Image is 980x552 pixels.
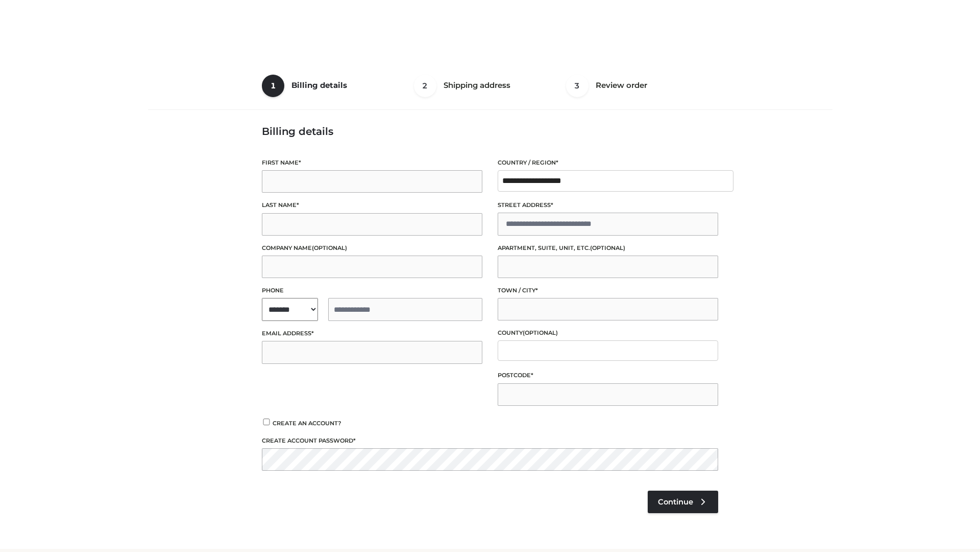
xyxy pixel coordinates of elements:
label: Town / City [498,286,718,295]
span: Create an account? [273,420,341,427]
span: 3 [566,75,589,97]
label: Phone [262,286,482,295]
span: 1 [262,75,284,97]
span: (optional) [312,244,347,251]
span: Continue [658,497,693,507]
label: Company name [262,243,482,253]
span: (optional) [590,244,625,251]
input: Create an account? [262,419,271,425]
label: Last name [262,200,482,210]
label: Postcode [498,371,718,380]
span: Billing details [291,80,347,90]
label: Street address [498,200,718,210]
label: Create account password [262,436,718,446]
span: Review order [596,80,647,90]
label: Apartment, suite, unit, etc. [498,243,718,253]
span: (optional) [523,329,558,336]
span: Shipping address [444,80,510,90]
label: Email address [262,329,482,338]
label: Country / Region [498,158,718,168]
h3: Billing details [262,125,718,137]
label: First name [262,158,482,168]
label: County [498,328,718,338]
a: Continue [648,491,718,513]
span: 2 [414,75,436,97]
